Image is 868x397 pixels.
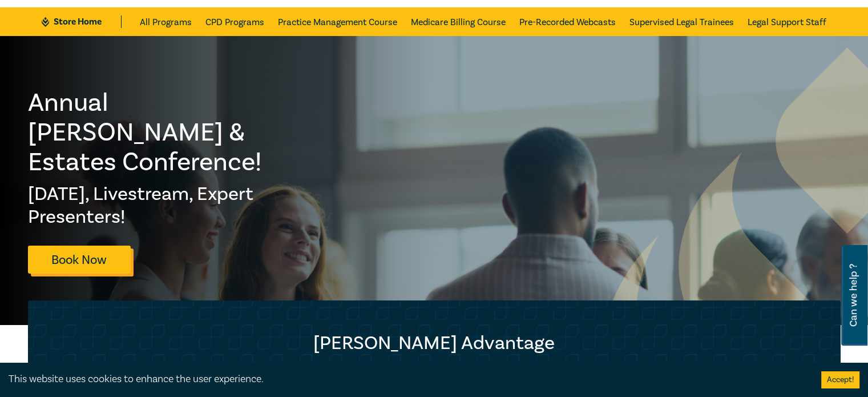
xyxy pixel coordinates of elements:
button: Accept cookies [821,371,859,388]
a: Medicare Billing Course [411,7,506,36]
div: This website uses cookies to enhance the user experience. [9,372,804,387]
a: Legal Support Staff [748,7,826,36]
span: Can we help ? [848,252,859,339]
h1: Annual [PERSON_NAME] & Estates Conference! [28,88,284,177]
a: Book Now [28,246,131,274]
a: Pre-Recorded Webcasts [519,7,616,36]
h2: [DATE], Livestream, Expert Presenters! [28,183,284,228]
a: Practice Management Course [278,7,397,36]
h2: [PERSON_NAME] Advantage [51,332,818,355]
a: Store Home [42,15,121,28]
a: All Programs [140,7,192,36]
a: CPD Programs [205,7,264,36]
a: Supervised Legal Trainees [629,7,734,36]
